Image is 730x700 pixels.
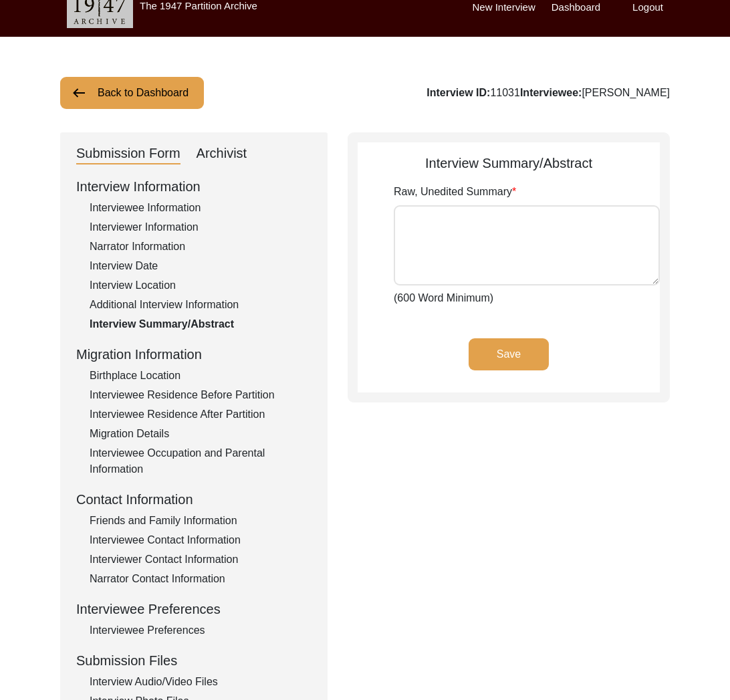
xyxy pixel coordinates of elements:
div: Submission Form [76,143,180,164]
b: Interviewee: [520,87,582,98]
div: Narrator Information [90,239,312,255]
div: Submission Files [76,651,312,671]
div: Interviewee Occupation and Parental Information [90,445,312,477]
div: Interviewee Residence Before Partition [90,387,312,403]
div: Contact Information [76,489,312,509]
div: Interview Location [90,277,312,294]
div: Birthplace Location [90,368,312,384]
div: Interviewee Preferences [76,599,312,619]
div: Migration Information [76,344,312,364]
img: arrow-left.png [71,85,87,101]
div: Narrator Contact Information [90,571,312,587]
label: Raw, Unedited Summary [394,184,516,200]
div: Migration Details [90,426,312,442]
div: Interview Date [90,258,312,274]
button: Back to Dashboard [60,77,204,109]
div: Interviewer Information [90,219,312,235]
button: Save [469,338,549,370]
div: Interview Audio/Video Files [90,674,312,690]
div: Additional Interview Information [90,297,312,313]
div: Interviewee Residence After Partition [90,406,312,423]
div: Interviewee Information [90,200,312,216]
div: Interview Summary/Abstract [358,153,660,173]
div: Interviewee Preferences [90,622,312,638]
div: (600 Word Minimum) [394,184,660,306]
div: Archivist [197,143,247,164]
div: Interviewer Contact Information [90,552,312,568]
div: Interview Summary/Abstract [90,316,312,332]
div: Interview Information [76,177,312,197]
div: Friends and Family Information [90,513,312,529]
div: Interviewee Contact Information [90,532,312,548]
b: Interview ID: [427,87,490,98]
div: 11031 [PERSON_NAME] [427,85,670,101]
